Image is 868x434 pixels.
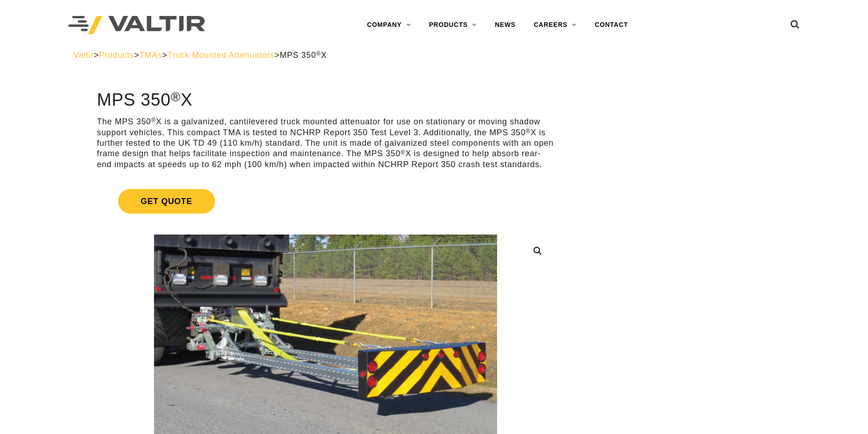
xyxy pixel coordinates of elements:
p: The MPS 350 X is a galvanized, cantilevered truck mounted attenuator for use on stationary or mov... [97,117,554,170]
a: Products [99,51,134,60]
sup: ® [171,89,181,104]
sup: ® [151,117,156,123]
a: CONTACT [586,16,637,34]
a: PRODUCTS [420,16,486,34]
sup: ® [401,149,406,156]
a: TMAs [139,51,162,60]
div: > > > > [73,50,795,61]
a: Get Quote [97,178,554,225]
span: Get Quote [118,189,215,214]
img: Valtir [68,16,205,35]
a: Truck Mounted Attenuators [167,51,274,60]
h1: MPS 350 X [97,91,554,110]
a: NEWS [486,16,524,34]
a: Valtir [73,51,93,60]
span: MPS 350 X [280,51,327,60]
a: CAREERS [524,16,586,34]
a: COMPANY [358,16,420,34]
sup: ® [526,128,531,134]
sup: ® [316,50,321,57]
